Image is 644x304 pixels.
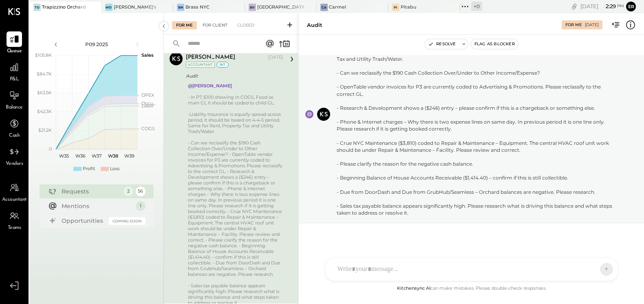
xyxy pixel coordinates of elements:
div: 56 [136,186,146,196]
div: Pi [392,4,399,11]
a: Balance [0,88,28,111]
div: Opportunities [62,217,105,225]
a: Queue [0,31,28,55]
span: P&L [10,76,19,83]
span: Accountant [2,196,27,204]
div: Closed [233,21,258,29]
span: 2 : 29 [600,2,616,10]
text: Occu... [141,100,155,106]
text: OPEX [141,92,154,98]
div: 2 [124,186,133,196]
text: W39 [124,153,134,159]
div: For Me [172,21,197,29]
div: P09 2025 [62,41,131,48]
div: 1 [136,201,146,211]
div: TO [33,4,41,11]
button: Flag as Blocker [471,39,518,49]
div: [PERSON_NAME] [186,53,235,62]
text: $63.5K [37,90,52,95]
span: Cash [9,132,20,140]
div: BV [249,4,256,11]
a: Vendors [0,144,28,168]
text: COGS [141,126,155,131]
div: - Sales tax payable balance appears significantly high. Please research what is driving this bala... [337,202,617,216]
div: int [216,62,229,68]
div: [DATE] [585,22,599,28]
a: Teams [0,208,28,232]
span: Vendors [6,160,23,168]
span: (edited) [620,21,637,216]
div: BN [177,4,184,11]
text: W35 [59,153,69,159]
span: Queue [7,48,22,55]
div: Profit [83,166,95,172]
text: Sales [141,52,154,58]
div: - Can we reclassify the $190 Cash Collection Over/Under to Other Income/Expense? - OpenTable vend... [337,69,617,195]
div: Pitabu [401,4,416,11]
text: $105.8K [35,52,52,58]
strong: @[PERSON_NAME] [188,83,232,89]
text: $42.3K [37,109,52,114]
text: $21.2K [38,127,52,133]
span: Balance [6,104,23,111]
div: Audit [307,21,322,29]
div: Trapizzino Orchard [42,4,86,11]
text: $84.7K [37,71,52,77]
div: Accountant [186,62,215,68]
span: Teams [8,224,21,232]
a: Cash [0,116,28,140]
div: - In P7, $100 showing in COGS, Food as main GL it should be coded to child GL. [188,94,283,106]
div: Requests [62,187,119,195]
div: Audit [186,72,281,80]
span: pm [617,3,624,9]
button: Er [626,2,636,11]
div: -Liability Insurance is equally spread across period, It should be based on 4-4-5 period. Same fo... [337,49,617,62]
div: copy link [570,2,578,11]
div: -Liability Insurance is equally spread across period, It should be based on 4-4-5 period. Same fo... [188,111,283,134]
div: Mentions [62,202,132,210]
button: Resolve [425,39,459,49]
div: For Client [198,21,232,29]
div: [DATE] [268,54,283,61]
a: P&L [0,60,28,83]
text: W36 [75,153,85,159]
div: [GEOGRAPHIC_DATA] [257,4,304,11]
div: Loss [110,166,119,172]
div: Mo [105,4,112,11]
div: Brass NYC [185,4,210,11]
text: W38 [108,153,118,159]
div: + 0 [471,2,482,11]
div: [PERSON_NAME]'s [114,4,157,11]
text: 0 [49,146,52,152]
text: W37 [92,153,101,159]
div: Ca [320,4,328,11]
div: Carmel [329,4,346,11]
div: - Can we reclassify the $190 Cash Collection Over/Under to Other Income/Expense? - OpenTable vend... [188,140,283,277]
div: [DATE] [580,2,624,10]
div: For Me [565,22,582,28]
div: Coming Soon [109,217,146,225]
a: Accountant [0,180,28,204]
text: Labor [141,103,154,109]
